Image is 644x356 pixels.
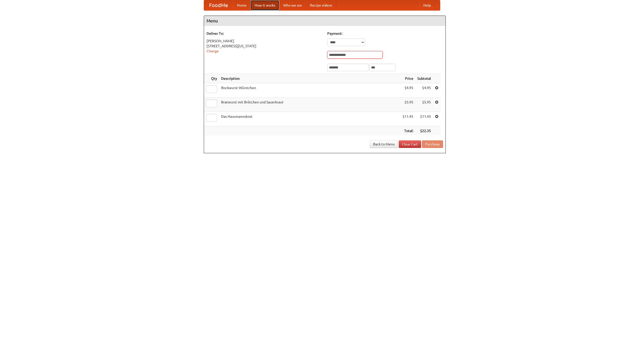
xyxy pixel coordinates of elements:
[415,126,433,136] th: $22.35
[306,0,336,10] a: Recipe videos
[415,74,433,83] th: Subtotal
[370,140,398,148] a: Back to Menu
[233,0,251,10] a: Home
[400,112,415,126] td: $11.45
[207,31,322,36] h5: Deliver To:
[207,38,322,44] div: [PERSON_NAME]
[207,49,219,53] a: Change
[419,0,435,10] a: Help
[219,98,400,112] td: Bratwurst mit Brötchen und Sauerkraut
[327,31,443,36] h5: Payment:
[219,74,400,83] th: Description
[204,0,233,10] a: FoodMe
[400,126,415,136] th: Total:
[204,16,446,26] h4: Menu
[279,0,306,10] a: Who we are
[422,140,443,148] button: Purchase
[400,98,415,112] td: $5.95
[204,74,219,83] th: Qty
[251,0,279,10] a: How it works
[400,83,415,98] td: $4.95
[415,98,433,112] td: $5.95
[415,112,433,126] td: $11.45
[219,112,400,126] td: Das Hausmannskost
[219,83,400,98] td: Bockwurst Würstchen
[400,74,415,83] th: Price
[399,140,421,148] a: Clear Cart
[415,83,433,98] td: $4.95
[207,44,322,49] div: [STREET_ADDRESS][US_STATE]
